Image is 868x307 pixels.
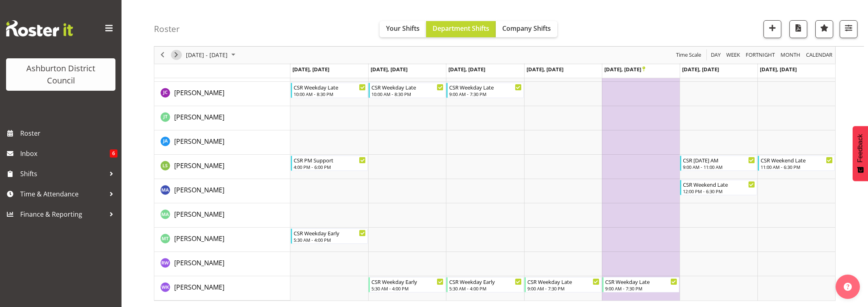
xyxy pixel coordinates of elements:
[725,50,742,60] button: Timeline Week
[780,50,801,60] span: Month
[682,66,719,73] span: [DATE], [DATE]
[291,228,368,244] div: Moira Tarry"s event - CSR Weekday Early Begin From Monday, November 10, 2025 at 5:30:00 AM GMT+13...
[169,47,183,64] div: next period
[171,50,182,60] button: Next
[185,50,228,60] span: [DATE] - [DATE]
[683,164,755,170] div: 9:00 AM - 11:00 AM
[174,258,224,268] a: [PERSON_NAME]
[604,66,645,73] span: [DATE], [DATE]
[369,277,446,292] div: Wendy Keepa"s event - CSR Weekday Early Begin From Tuesday, November 11, 2025 at 5:30:00 AM GMT+1...
[154,106,290,130] td: John Tarry resource
[744,50,776,60] button: Fortnight
[154,228,290,252] td: Moira Tarry resource
[496,21,557,37] button: Company Shifts
[294,83,366,91] div: CSR Weekday Late
[154,155,290,179] td: Liam Stewart resource
[154,276,290,301] td: Wendy Keepa resource
[20,208,105,220] span: Finance & Reporting
[371,285,444,292] div: 5:30 AM - 4:00 PM
[174,234,224,243] span: [PERSON_NAME]
[371,66,407,73] span: [DATE], [DATE]
[292,66,329,73] span: [DATE], [DATE]
[449,277,521,286] div: CSR Weekday Early
[174,88,224,98] a: [PERSON_NAME]
[14,62,107,87] div: Ashburton District Council
[20,127,117,139] span: Roster
[157,50,168,60] button: Previous
[680,156,757,171] div: Liam Stewart"s event - CSR Saturday AM Begin From Saturday, November 15, 2025 at 9:00:00 AM GMT+1...
[174,258,224,267] span: [PERSON_NAME]
[710,50,721,60] span: Day
[291,156,368,171] div: Liam Stewart"s event - CSR PM Support Begin From Monday, November 10, 2025 at 4:00:00 PM GMT+13:0...
[805,50,834,60] button: Month
[174,185,224,194] span: [PERSON_NAME]
[371,83,444,91] div: CSR Weekday Late
[449,285,521,292] div: 5:30 AM - 4:00 PM
[174,210,224,219] span: [PERSON_NAME]
[110,149,117,158] span: 6
[761,164,833,170] div: 11:00 AM - 6:30 PM
[154,203,290,228] td: Meghan Anderson resource
[20,188,105,200] span: Time & Attendance
[602,277,679,292] div: Wendy Keepa"s event - CSR Weekday Late Begin From Friday, November 14, 2025 at 9:00:00 AM GMT+13:...
[605,277,677,286] div: CSR Weekday Late
[174,161,224,171] a: [PERSON_NAME]
[527,66,563,73] span: [DATE], [DATE]
[174,113,224,122] span: [PERSON_NAME]
[6,20,73,36] img: Rosterit website logo
[446,277,523,292] div: Wendy Keepa"s event - CSR Weekday Early Begin From Wednesday, November 12, 2025 at 5:30:00 AM GMT...
[294,91,366,97] div: 10:00 AM - 8:30 PM
[758,156,835,171] div: Liam Stewart"s event - CSR Weekend Late Begin From Sunday, November 16, 2025 at 11:00:00 AM GMT+1...
[789,20,807,38] button: Download a PDF of the roster according to the set date range.
[527,277,599,286] div: CSR Weekday Late
[156,47,169,64] div: previous period
[683,156,755,164] div: CSR [DATE] AM
[683,180,755,188] div: CSR Weekend Late
[725,50,741,60] span: Week
[294,237,366,243] div: 5:30 AM - 4:00 PM
[446,83,523,98] div: Jill Cullimore"s event - CSR Weekday Late Begin From Wednesday, November 12, 2025 at 9:00:00 AM G...
[174,209,224,219] a: [PERSON_NAME]
[174,161,224,170] span: [PERSON_NAME]
[371,277,444,286] div: CSR Weekday Early
[745,50,776,60] span: Fortnight
[502,24,551,33] span: Company Shifts
[174,234,224,243] a: [PERSON_NAME]
[154,24,180,34] h4: Roster
[805,50,833,60] span: calendar
[174,137,224,146] span: [PERSON_NAME]
[763,20,781,38] button: Add a new shift
[185,50,239,60] button: November 2025
[525,277,601,292] div: Wendy Keepa"s event - CSR Weekday Late Begin From Thursday, November 13, 2025 at 9:00:00 AM GMT+1...
[449,83,521,91] div: CSR Weekday Late
[154,252,290,276] td: Richard Wood resource
[20,147,110,160] span: Inbox
[371,91,444,97] div: 10:00 AM - 8:30 PM
[527,285,599,292] div: 9:00 AM - 7:30 PM
[174,283,224,292] span: [PERSON_NAME]
[815,20,833,38] button: Highlight an important date within the roster.
[20,168,105,180] span: Shifts
[294,156,366,164] div: CSR PM Support
[760,66,797,73] span: [DATE], [DATE]
[449,91,521,97] div: 9:00 AM - 7:30 PM
[369,83,446,98] div: Jill Cullimore"s event - CSR Weekday Late Begin From Tuesday, November 11, 2025 at 10:00:00 AM GM...
[154,179,290,203] td: Megan Allott resource
[294,229,366,237] div: CSR Weekday Early
[605,285,677,292] div: 9:00 AM - 7:30 PM
[683,188,755,194] div: 12:00 PM - 6:30 PM
[380,21,426,37] button: Your Shifts
[154,82,290,106] td: Jill Cullimore resource
[386,24,420,33] span: Your Shifts
[853,126,868,181] button: Feedback - Show survey
[779,50,802,60] button: Timeline Month
[183,47,240,64] div: November 10 - 16, 2025
[291,83,368,98] div: Jill Cullimore"s event - CSR Weekday Late Begin From Monday, November 10, 2025 at 10:00:00 AM GMT...
[675,50,703,60] button: Time Scale
[154,130,290,155] td: Julia Allen resource
[433,24,489,33] span: Department Shifts
[174,136,224,146] a: [PERSON_NAME]
[761,156,833,164] div: CSR Weekend Late
[294,164,366,170] div: 4:00 PM - 6:00 PM
[426,21,496,37] button: Department Shifts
